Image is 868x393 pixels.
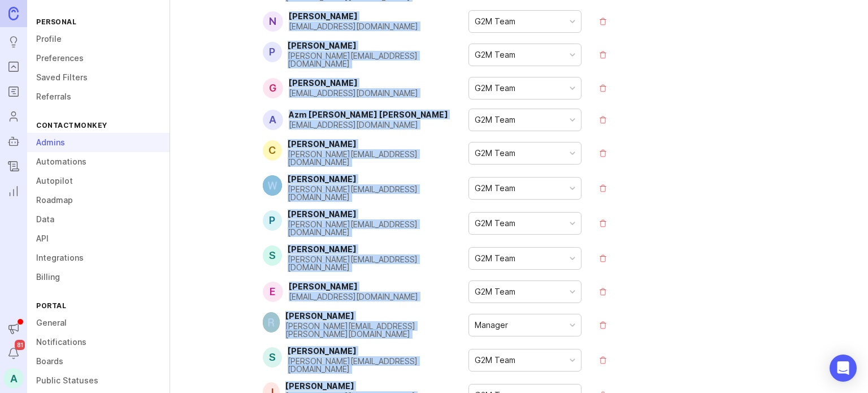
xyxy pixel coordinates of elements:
div: A [263,110,283,130]
a: Reporting [3,181,24,201]
a: Integrations [27,248,170,267]
div: G2M Team [475,15,515,28]
div: [PERSON_NAME][EMAIL_ADDRESS][DOMAIN_NAME] [288,52,468,68]
a: Changelog [3,156,24,176]
div: N [263,11,283,32]
button: remove [595,284,611,300]
button: remove [595,47,611,63]
div: [PERSON_NAME] [288,175,468,183]
div: G2M Team [475,182,515,195]
a: Autopilot [3,131,24,152]
a: Roadmaps [3,81,24,102]
div: G [263,78,283,98]
button: remove [595,180,611,196]
span: 81 [15,340,25,350]
a: General [27,313,170,332]
button: remove [595,14,611,29]
div: [PERSON_NAME] [288,245,468,253]
div: G2M Team [475,82,515,94]
img: Ryan Duguid [261,312,281,332]
div: [PERSON_NAME] [288,210,468,218]
div: [EMAIL_ADDRESS][DOMAIN_NAME] [289,23,418,31]
a: Preferences [27,49,170,68]
a: Saved Filters [27,68,170,87]
a: Referrals [27,87,170,106]
button: remove [595,80,611,96]
div: [PERSON_NAME] [288,347,468,355]
div: [PERSON_NAME][EMAIL_ADDRESS][DOMAIN_NAME] [288,357,468,373]
a: Notifications [27,332,170,352]
div: P [263,42,282,62]
div: E [263,282,283,302]
div: ContactMonkey [27,118,170,133]
a: Public Statuses [27,371,170,390]
a: Roadmap [27,191,170,210]
button: remove [595,215,611,231]
button: remove [595,251,611,266]
a: Data [27,210,170,229]
a: API [27,229,170,248]
div: [PERSON_NAME] [288,140,468,148]
div: G2M Team [475,217,515,230]
button: Notifications [3,343,24,364]
div: Personal [27,14,170,29]
div: [PERSON_NAME] [285,312,468,320]
div: [EMAIL_ADDRESS][DOMAIN_NAME] [289,89,418,97]
div: G2M Team [475,114,515,126]
button: A [3,368,24,388]
div: C [263,140,282,161]
button: remove [595,317,611,333]
a: Profile [27,29,170,49]
button: remove [595,145,611,161]
div: Manager [475,319,508,331]
button: Announcements [3,318,24,339]
div: Open Intercom Messenger [830,355,857,382]
div: [PERSON_NAME] [285,382,468,390]
div: G2M Team [475,252,515,265]
div: [PERSON_NAME] [289,79,418,87]
div: [EMAIL_ADDRESS][DOMAIN_NAME] [289,121,448,129]
img: Wendy Pham [262,175,283,196]
button: remove [595,352,611,368]
div: G2M Team [475,49,515,61]
button: remove [595,112,611,128]
div: [PERSON_NAME] [288,42,468,50]
div: Portal [27,298,170,313]
a: Billing [27,267,170,287]
div: P [263,210,282,231]
a: Autopilot [27,171,170,191]
a: Boards [27,352,170,371]
div: [PERSON_NAME][EMAIL_ADDRESS][DOMAIN_NAME] [288,185,468,201]
div: [PERSON_NAME][EMAIL_ADDRESS][DOMAIN_NAME] [288,150,468,166]
div: G2M Team [475,354,515,366]
div: G2M Team [475,147,515,159]
img: Canny Home [8,7,19,20]
div: [PERSON_NAME][EMAIL_ADDRESS][PERSON_NAME][DOMAIN_NAME] [285,322,468,338]
div: [PERSON_NAME] [289,12,418,20]
a: Automations [27,152,170,171]
div: G2M Team [475,286,515,298]
div: [PERSON_NAME] [289,283,418,291]
div: S [263,347,282,368]
div: S [263,245,282,266]
div: Azm [PERSON_NAME] [PERSON_NAME] [289,111,448,119]
a: Users [3,106,24,127]
div: [PERSON_NAME][EMAIL_ADDRESS][DOMAIN_NAME] [288,256,468,271]
div: [PERSON_NAME][EMAIL_ADDRESS][DOMAIN_NAME] [288,221,468,236]
div: [EMAIL_ADDRESS][DOMAIN_NAME] [289,293,418,301]
a: Ideas [3,32,24,52]
a: Portal [3,57,24,77]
